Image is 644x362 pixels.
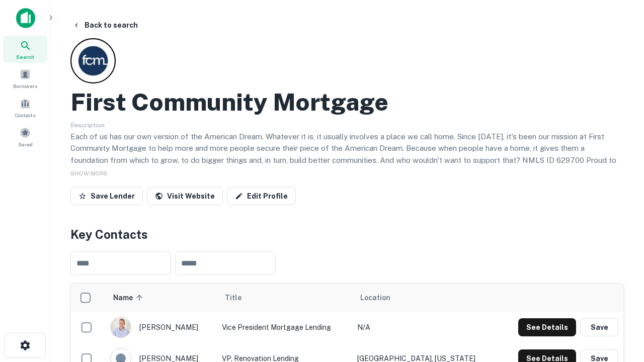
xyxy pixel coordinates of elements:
[70,87,388,117] h2: First Community Mortgage
[13,82,37,90] span: Borrowers
[16,53,34,61] span: Search
[217,312,352,343] td: Vice President Mortgage Lending
[147,187,223,205] a: Visit Website
[70,187,143,205] button: Save Lender
[70,131,624,178] p: Each of us has our own version of the American Dream. Whatever it is, it usually involves a place...
[111,317,131,337] img: 1520878720083
[3,94,47,121] a: Contacts
[3,36,47,63] a: Search
[217,284,352,312] th: Title
[225,292,255,304] span: Title
[16,8,35,28] img: capitalize-icon.png
[70,170,108,177] span: SHOW MORE
[3,65,47,92] a: Borrowers
[70,225,624,243] h4: Key Contacts
[352,284,498,312] th: Location
[110,317,212,338] div: [PERSON_NAME]
[113,292,146,304] span: Name
[518,318,576,336] button: See Details
[70,122,105,129] span: Description
[3,123,47,150] a: Saved
[105,284,217,312] th: Name
[352,312,498,343] td: N/A
[594,249,644,298] iframe: Chat Widget
[18,140,33,148] span: Saved
[580,318,618,336] button: Save
[227,187,296,205] a: Edit Profile
[68,16,142,34] button: Back to search
[15,111,35,119] span: Contacts
[360,292,390,304] span: Location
